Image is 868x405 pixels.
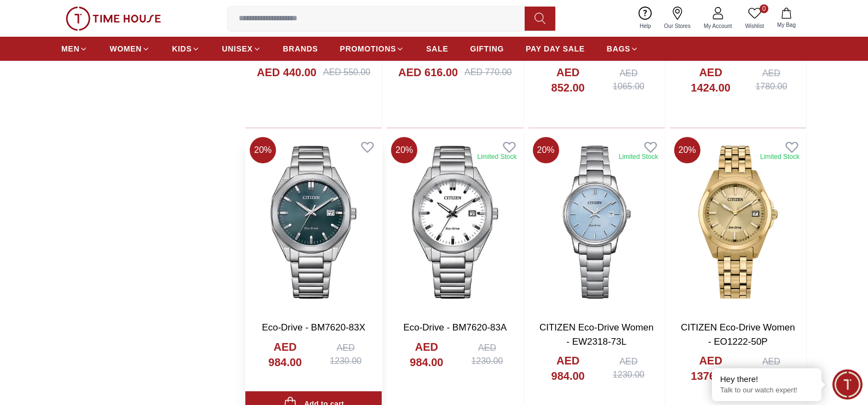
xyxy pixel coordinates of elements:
[464,66,511,79] div: AED 770.00
[670,133,806,312] img: CITIZEN Eco-Drive Women - EO1222-50P
[681,353,741,384] h4: AED 1376.00
[426,39,448,59] a: SALE
[720,386,813,395] p: Talk to our watch expert!
[222,39,261,59] a: UNISEX
[61,43,79,54] span: MEN
[172,43,192,54] span: KIDS
[760,4,768,13] span: 0
[66,7,161,31] img: ...
[607,43,630,54] span: BAGS
[110,43,142,54] span: WOMEN
[256,339,314,370] h4: AED 984.00
[222,43,252,54] span: UNISEX
[340,39,405,59] a: PROMOTIONS
[658,4,697,32] a: Our Stores
[526,43,585,54] span: PAY DAY SALE
[398,65,458,80] h4: AED 616.00
[61,39,88,59] a: MEN
[391,137,417,163] span: 20 %
[539,353,597,384] h4: AED 984.00
[426,43,448,54] span: SALE
[323,66,370,79] div: AED 550.00
[172,39,200,59] a: KIDS
[526,39,585,59] a: PAY DAY SALE
[539,322,653,347] a: CITIZEN Eco-Drive Women - EW2318-73L
[681,65,741,95] h4: AED 1424.00
[699,22,737,30] span: My Account
[283,39,318,59] a: BRANDS
[674,137,700,163] span: 20 %
[470,43,504,54] span: GIFTING
[607,39,639,59] a: BAGS
[603,67,654,93] div: AED 1065.00
[320,341,371,368] div: AED 1230.00
[633,4,658,32] a: Help
[773,21,800,29] span: My Bag
[477,152,516,161] div: Limited Stock
[619,152,658,161] div: Limited Stock
[603,355,654,381] div: AED 1230.00
[245,133,382,312] img: Eco-Drive - BM7620-83X
[748,67,795,93] div: AED 1780.00
[720,374,813,385] div: Hey there!
[398,339,455,370] h4: AED 984.00
[681,322,795,347] a: CITIZEN Eco-Drive Women - EO1222-50P
[533,137,559,163] span: 20 %
[528,133,665,312] img: CITIZEN Eco-Drive Women - EW2318-73L
[110,39,150,59] a: WOMEN
[539,65,597,95] h4: AED 852.00
[403,322,507,333] a: Eco-Drive - BM7620-83A
[283,43,318,54] span: BRANDS
[262,322,365,333] a: Eco-Drive - BM7620-83X
[635,22,656,30] span: Help
[250,137,276,163] span: 20 %
[340,43,396,54] span: PROMOTIONS
[387,133,523,312] img: Eco-Drive - BM7620-83A
[739,4,771,32] a: 0Wishlist
[760,152,800,161] div: Limited Stock
[741,22,768,30] span: Wishlist
[257,65,317,80] h4: AED 440.00
[462,341,513,368] div: AED 1230.00
[832,369,863,400] div: Chat Widget
[470,39,504,59] a: GIFTING
[660,22,695,30] span: Our Stores
[771,5,802,31] button: My Bag
[748,355,795,381] div: AED 1720.00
